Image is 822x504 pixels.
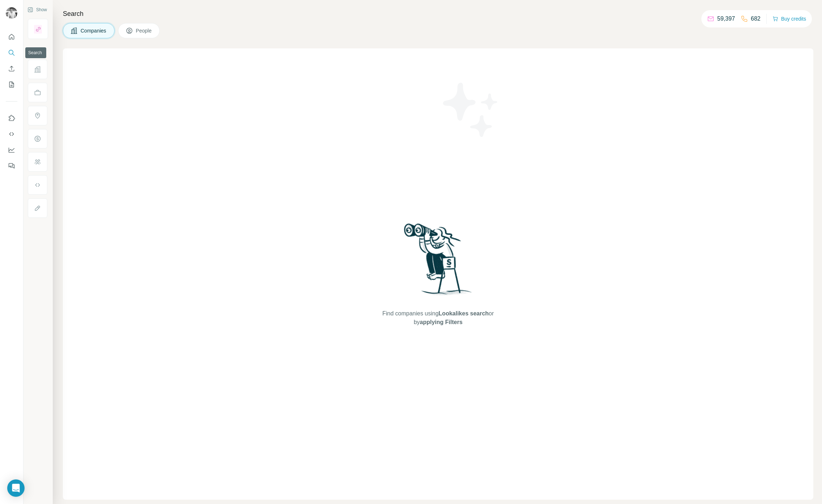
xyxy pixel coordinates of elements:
[6,128,17,141] button: Use Surfe API
[6,30,17,43] button: Quick start
[22,4,52,15] button: Show
[6,159,17,172] button: Feedback
[6,112,17,125] button: Use Surfe on LinkedIn
[401,221,476,302] img: Surfe Illustration - Woman searching with binoculars
[7,479,25,497] div: Open Intercom Messenger
[6,62,17,75] button: Enrich CSV
[63,9,813,19] h4: Search
[6,46,17,59] button: Search
[6,143,17,156] button: Dashboard
[6,7,17,19] img: Avatar
[136,27,152,34] span: People
[751,14,761,23] p: 682
[380,309,496,327] span: Find companies using or by
[439,310,489,316] span: Lookalikes search
[772,14,806,24] button: Buy credits
[717,14,735,23] p: 59,397
[420,319,462,325] span: applying Filters
[6,78,17,91] button: My lists
[438,77,503,142] img: Surfe Illustration - Stars
[81,27,107,34] span: Companies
